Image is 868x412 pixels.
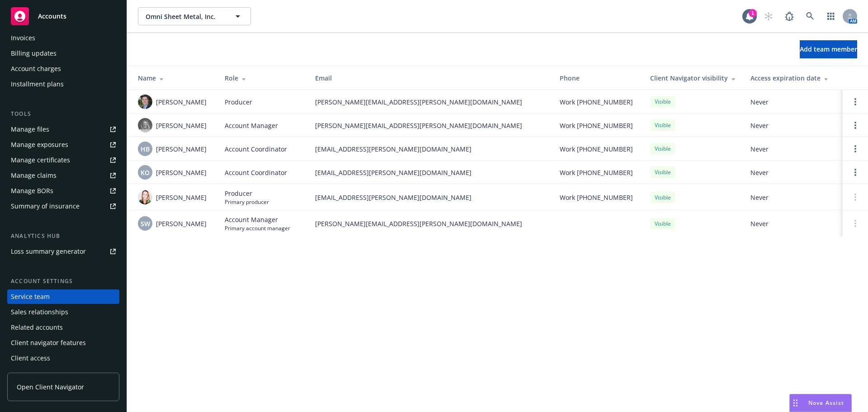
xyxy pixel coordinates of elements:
[315,97,545,107] span: [PERSON_NAME][EMAIL_ADDRESS][PERSON_NAME][DOMAIN_NAME]
[560,193,633,202] span: Work [PHONE_NUMBER]
[315,193,545,202] span: [EMAIL_ADDRESS][PERSON_NAME][DOMAIN_NAME]
[7,137,119,152] a: Manage exposures
[11,199,80,213] div: Summary of insurance
[7,31,119,45] a: Invoices
[138,95,152,109] img: photo
[789,394,852,412] button: Nova Assist
[315,73,545,83] div: Email
[11,305,68,319] div: Sales relationships
[156,144,207,154] span: [PERSON_NAME]
[750,193,835,202] span: Never
[790,394,801,412] div: Drag to move
[560,97,633,107] span: Work [PHONE_NUMBER]
[7,199,119,213] a: Summary of insurance
[7,4,119,29] a: Accounts
[750,168,835,177] span: Never
[7,244,119,259] a: Loss summary generator
[156,97,207,107] span: [PERSON_NAME]
[800,40,857,58] button: Add team member
[560,121,633,130] span: Work [PHONE_NUMBER]
[138,7,251,25] button: Omni Sheet Metal, Inc.
[138,118,152,133] img: photo
[225,73,301,83] div: Role
[11,62,61,76] div: Account charges
[650,119,675,131] div: Visible
[7,351,119,365] a: Client access
[315,168,545,177] span: [EMAIL_ADDRESS][PERSON_NAME][DOMAIN_NAME]
[749,9,757,17] div: 1
[750,121,835,130] span: Never
[7,153,119,167] a: Manage certificates
[225,168,287,177] span: Account Coordinator
[11,46,57,61] div: Billing updates
[650,96,675,107] div: Visible
[808,399,844,407] span: Nova Assist
[225,121,278,130] span: Account Manager
[780,7,798,25] a: Report a Bug
[7,168,119,183] a: Manage claims
[800,45,857,53] span: Add team member
[7,62,119,76] a: Account charges
[7,109,119,118] div: Tools
[11,351,50,365] div: Client access
[11,137,68,152] div: Manage exposures
[315,121,545,130] span: [PERSON_NAME][EMAIL_ADDRESS][PERSON_NAME][DOMAIN_NAME]
[650,73,736,83] div: Client Navigator visibility
[7,184,119,198] a: Manage BORs
[315,144,545,154] span: [EMAIL_ADDRESS][PERSON_NAME][DOMAIN_NAME]
[850,120,861,131] a: Open options
[225,215,290,224] span: Account Manager
[11,31,35,45] div: Invoices
[225,189,269,198] span: Producer
[7,77,119,91] a: Installment plans
[759,7,778,25] a: Start snowing
[225,144,287,154] span: Account Coordinator
[138,73,210,83] div: Name
[156,219,207,228] span: [PERSON_NAME]
[850,96,861,107] a: Open options
[560,73,636,83] div: Phone
[650,143,675,154] div: Visible
[11,336,86,350] div: Client navigator features
[750,219,835,228] span: Never
[11,153,70,167] div: Manage certificates
[560,144,633,154] span: Work [PHONE_NUMBER]
[7,122,119,137] a: Manage files
[11,168,57,183] div: Manage claims
[7,46,119,61] a: Billing updates
[156,168,207,177] span: [PERSON_NAME]
[11,320,63,335] div: Related accounts
[225,224,290,232] span: Primary account manager
[11,289,50,304] div: Service team
[7,289,119,304] a: Service team
[17,382,84,392] span: Open Client Navigator
[156,193,207,202] span: [PERSON_NAME]
[560,168,633,177] span: Work [PHONE_NUMBER]
[11,184,53,198] div: Manage BORs
[11,244,86,259] div: Loss summary generator
[750,97,835,107] span: Never
[7,320,119,335] a: Related accounts
[315,219,545,228] span: [PERSON_NAME][EMAIL_ADDRESS][PERSON_NAME][DOMAIN_NAME]
[7,232,119,241] div: Analytics hub
[7,277,119,286] div: Account settings
[141,144,150,154] span: HB
[11,122,49,137] div: Manage files
[7,305,119,319] a: Sales relationships
[225,97,252,107] span: Producer
[650,218,675,229] div: Visible
[141,219,150,228] span: SW
[850,167,861,178] a: Open options
[750,73,835,83] div: Access expiration date
[850,143,861,154] a: Open options
[650,166,675,178] div: Visible
[225,198,269,206] span: Primary producer
[156,121,207,130] span: [PERSON_NAME]
[138,190,152,204] img: photo
[141,168,150,177] span: KO
[146,12,224,21] span: Omni Sheet Metal, Inc.
[38,13,66,20] span: Accounts
[11,77,64,91] div: Installment plans
[822,7,840,25] a: Switch app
